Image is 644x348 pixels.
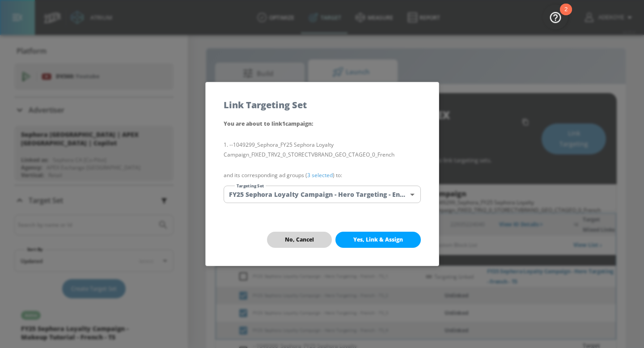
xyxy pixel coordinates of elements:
[224,186,421,203] div: FY25 Sephora Loyalty Campaign - Hero Targeting - English - TS
[224,170,421,180] p: and its corresponding ad groups ( ) to:
[285,236,314,243] span: No, Cancel
[353,236,403,243] span: Yes, Link & Assign
[224,119,421,129] p: You are about to link 1 campaign :
[543,4,568,30] button: Open Resource Center, 2 new notifications
[564,9,568,21] div: 2
[224,100,307,110] h5: Link Targeting Set
[267,232,332,248] button: No, Cancel
[307,171,333,179] a: 3 selected
[335,232,421,248] button: Yes, Link & Assign
[224,140,421,160] li: --1049299_Sephora_FY25 Sephora Loyalty Campaign_FIXED_TRV2_0_STORECTVBRAND_GEO_CTAGEO_0_French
